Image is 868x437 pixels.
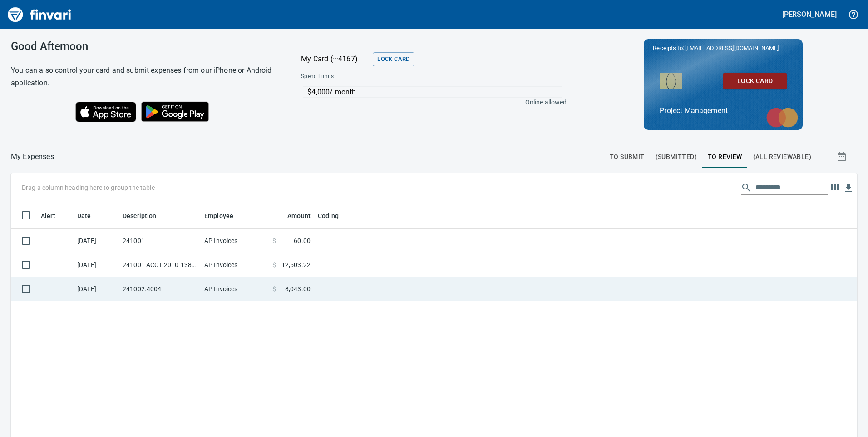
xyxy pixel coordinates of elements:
[730,75,779,87] span: Lock Card
[653,44,794,53] p: Receipts to:
[272,284,276,293] span: $
[307,87,562,98] p: $4,000 / month
[136,97,214,127] img: Get it on Google Play
[201,229,269,253] td: AP Invoices
[74,253,119,277] td: [DATE]
[74,277,119,301] td: [DATE]
[204,210,233,221] span: Employee
[656,151,697,163] span: (Submitted)
[123,210,157,221] span: Description
[318,210,350,221] span: Coding
[828,181,842,194] button: Choose columns to display
[301,54,369,65] p: My Card (···4167)
[276,210,311,221] span: Amount
[272,260,276,269] span: $
[660,105,787,116] p: Project Management
[41,210,55,221] span: Alert
[41,210,67,221] span: Alert
[842,181,855,195] button: Download table
[11,40,278,53] h3: Good Afternoon
[281,260,311,269] span: 12,503.22
[285,284,311,293] span: 8,043.00
[201,253,269,277] td: AP Invoices
[294,98,567,107] p: Online allowed
[377,54,409,65] span: Lock Card
[318,210,339,221] span: Coding
[77,210,91,221] span: Date
[723,73,787,89] button: Lock Card
[287,210,311,221] span: Amount
[708,151,742,163] span: To Review
[301,72,449,81] span: Spend Limits
[119,253,201,277] td: 241001 ACCT 2010-1382929
[610,151,645,163] span: To Submit
[272,236,276,245] span: $
[684,44,779,52] span: [EMAIL_ADDRESS][DOMAIN_NAME]
[74,229,119,253] td: [DATE]
[753,151,811,163] span: (All Reviewable)
[75,102,136,122] img: Download on the App Store
[828,146,857,168] button: Show transactions within a particular date range
[119,277,201,301] td: 241002.4004
[77,210,103,221] span: Date
[780,7,839,21] button: [PERSON_NAME]
[762,103,803,132] img: mastercard.svg
[782,10,837,19] h5: [PERSON_NAME]
[119,229,201,253] td: 241001
[201,277,269,301] td: AP Invoices
[294,236,311,245] span: 60.00
[11,151,54,162] nav: breadcrumb
[123,210,168,221] span: Description
[11,64,278,89] h6: You can also control your card and submit expenses from our iPhone or Android application.
[204,210,245,221] span: Employee
[22,183,155,192] p: Drag a column heading here to group the table
[11,151,54,162] p: My Expenses
[5,4,74,25] img: Finvari
[373,52,414,66] button: Lock Card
